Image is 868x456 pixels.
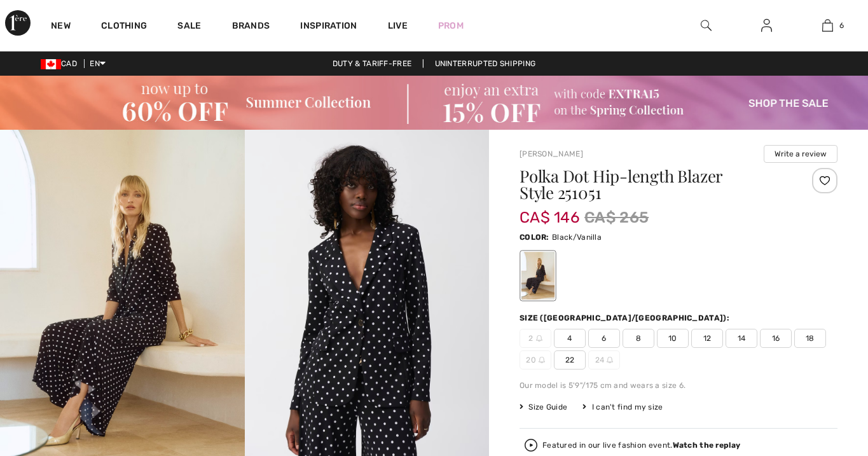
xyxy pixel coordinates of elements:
[536,335,542,342] img: ring-m.svg
[520,350,551,370] span: 20
[520,401,567,413] span: Size Guide
[90,59,106,68] span: EN
[388,19,408,32] a: Live
[760,329,792,348] span: 16
[797,18,857,33] a: 6
[839,20,844,31] span: 6
[691,329,723,348] span: 12
[5,10,31,36] img: 1ère Avenue
[701,18,712,33] img: search the website
[584,206,649,229] span: CA$ 265
[300,20,357,34] span: Inspiration
[520,312,732,324] div: Size ([GEOGRAPHIC_DATA]/[GEOGRAPHIC_DATA]):
[520,329,551,348] span: 2
[51,20,71,34] a: New
[232,20,270,34] a: Brands
[542,441,740,450] div: Featured in our live fashion event.
[520,196,579,226] span: CA$ 146
[764,145,837,163] button: Write a review
[552,233,602,242] span: Black/Vanilla
[726,329,757,348] span: 14
[673,441,741,450] strong: Watch the replay
[554,329,586,348] span: 4
[521,252,555,300] div: Black/Vanilla
[525,439,537,452] img: Watch the replay
[822,18,833,33] img: My Bag
[657,329,689,348] span: 10
[539,357,545,363] img: ring-m.svg
[623,329,654,348] span: 8
[438,19,464,32] a: Prom
[794,329,826,348] span: 18
[588,329,620,348] span: 6
[761,18,772,33] img: My Info
[41,59,82,68] span: CAD
[101,20,147,34] a: Clothing
[41,59,61,69] img: Canadian Dollar
[607,357,613,363] img: ring-m.svg
[520,168,785,201] h1: Polka Dot Hip-length Blazer Style 251051
[751,18,782,34] a: Sign In
[520,233,549,242] span: Color:
[520,380,837,391] div: Our model is 5'9"/175 cm and wears a size 6.
[554,350,586,370] span: 22
[582,401,663,413] div: I can't find my size
[520,149,583,158] a: [PERSON_NAME]
[588,350,620,370] span: 24
[177,20,201,34] a: Sale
